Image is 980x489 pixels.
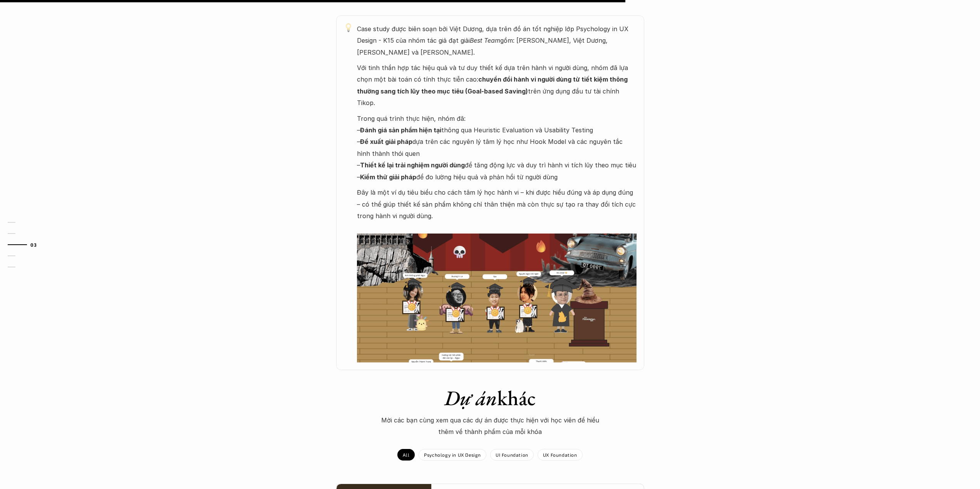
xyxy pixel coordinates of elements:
[424,452,481,457] p: Psychology in UX Design
[30,242,37,247] strong: 03
[357,75,629,95] strong: chuyển đổi hành vi người dùng từ tiết kiệm thông thường sang tích lũy theo mục tiêu (Goal-based S...
[8,240,44,249] a: 03
[375,414,606,438] p: Mời các bạn cùng xem qua các dự án được thực hiện với học viên để hiểu thêm về thành phẩm của mỗi...
[357,23,637,58] p: Case study được biên soạn bởi Việt Dương, dựa trên đồ án tốt nghiệp lớp Psychology in UX Design -...
[360,161,465,169] strong: Thiết kế lại trải nghiệm người dùng
[470,37,500,44] em: Best Team
[357,62,637,109] p: Với tinh thần hợp tác hiệu quả và tư duy thiết kế dựa trên hành vi người dùng, nhóm đã lựa chọn m...
[403,452,409,457] p: All
[355,386,625,411] h1: khác
[357,187,637,234] p: Đây là một ví dụ tiêu biểu cho cách tâm lý học hành vi – khi được hiểu đúng và áp dụng đúng – có ...
[357,113,637,183] p: Trong quá trình thực hiện, nhóm đã: – thông qua Heuristic Evaluation và Usability Testing – dựa t...
[543,452,577,457] p: UX Foundation
[444,384,497,411] em: Dự án
[360,138,412,145] strong: Đề xuất giải pháp
[360,126,441,134] strong: Đánh giá sản phẩm hiện tại
[496,452,528,457] p: UI Foundation
[360,173,416,181] strong: Kiểm thử giải pháp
